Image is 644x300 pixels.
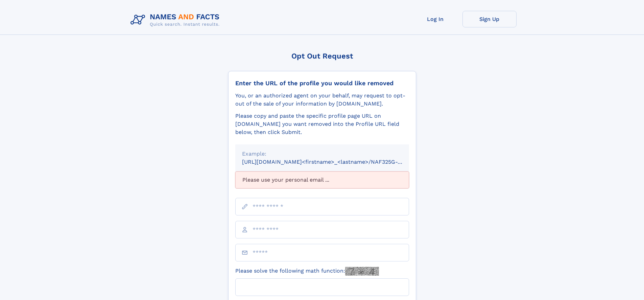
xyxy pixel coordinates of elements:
label: Please solve the following math function: [235,267,379,276]
a: Sign Up [462,11,517,27]
img: Logo Names and Facts [128,11,225,29]
a: Log In [408,11,462,27]
div: You, or an authorized agent on your behalf, may request to opt-out of the sale of your informatio... [235,92,409,108]
div: Opt Out Request [228,52,416,60]
small: [URL][DOMAIN_NAME]<firstname>_<lastname>/NAF325G-xxxxxxxx [242,159,422,165]
div: Please use your personal email ... [235,171,409,188]
div: Example: [242,150,402,158]
div: Please copy and paste the specific profile page URL on [DOMAIN_NAME] you want removed into the Pr... [235,112,409,136]
div: Enter the URL of the profile you would like removed [235,79,409,87]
